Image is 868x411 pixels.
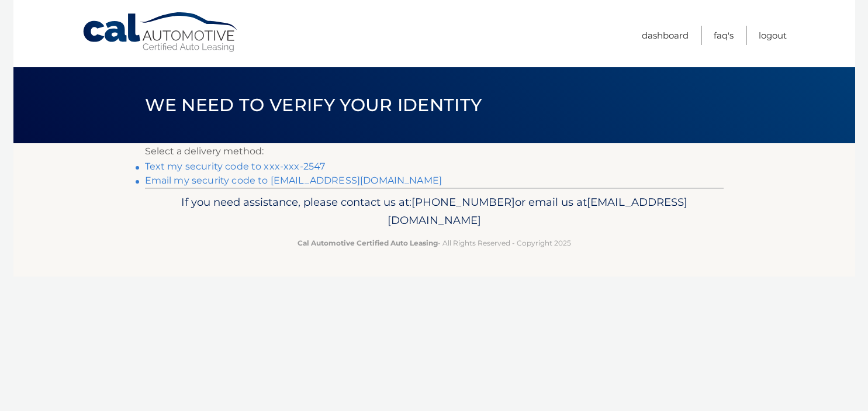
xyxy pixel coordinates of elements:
a: Text my security code to xxx-xxx-2547 [145,161,326,172]
span: We need to verify your identity [145,94,482,116]
strong: Cal Automotive Certified Auto Leasing [298,239,438,247]
p: - All Rights Reserved - Copyright 2025 [153,237,716,249]
a: FAQ's [714,26,734,45]
a: Dashboard [642,26,689,45]
p: If you need assistance, please contact us at: or email us at [153,193,716,230]
a: Email my security code to [EMAIL_ADDRESS][DOMAIN_NAME] [145,175,442,186]
a: Cal Automotive [82,12,240,53]
span: [PHONE_NUMBER] [411,195,515,209]
p: Select a delivery method: [145,143,724,160]
a: Logout [759,26,787,45]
